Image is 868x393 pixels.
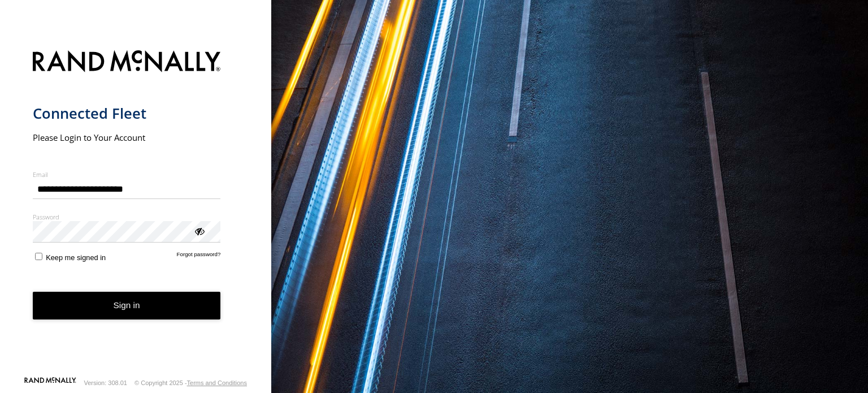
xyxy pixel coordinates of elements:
label: Email [33,170,221,179]
h1: Connected Fleet [33,104,221,123]
input: Keep me signed in [35,253,42,260]
a: Visit our Website [24,377,76,388]
button: Sign in [33,292,221,319]
label: Password [33,213,221,221]
div: ViewPassword [193,225,205,236]
form: main [33,44,239,376]
a: Forgot password? [177,251,221,262]
span: Keep me signed in [46,253,106,262]
a: Terms and Conditions [187,379,247,386]
div: Version: 308.01 [84,379,127,386]
h2: Please Login to Your Account [33,132,221,143]
div: © Copyright 2025 - [134,379,247,386]
img: Rand McNally [33,48,221,77]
